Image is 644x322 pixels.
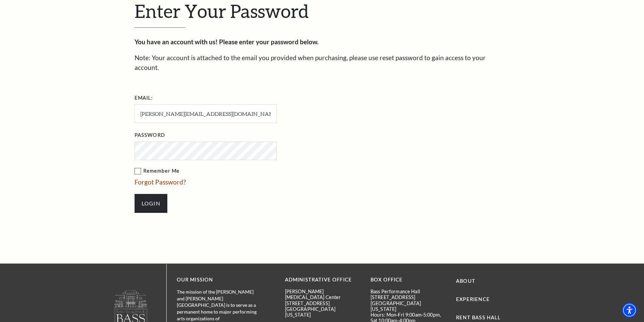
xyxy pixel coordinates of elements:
p: [GEOGRAPHIC_DATA][US_STATE] [371,300,446,312]
strong: Please enter your password below. [219,38,318,46]
p: OUR MISSION [177,276,261,284]
p: [GEOGRAPHIC_DATA][US_STATE] [285,306,360,318]
div: Accessibility Menu [622,303,637,318]
label: Remember Me [135,167,344,175]
a: Experience [456,296,490,302]
label: Password [135,131,165,140]
input: Submit button [135,194,167,213]
a: About [456,278,475,284]
p: [PERSON_NAME][MEDICAL_DATA] Center [285,289,360,300]
p: Note: Your account is attached to the email you provided when purchasing, please use reset passwo... [135,53,510,72]
a: Forgot Password? [135,178,186,186]
p: BOX OFFICE [371,276,446,284]
label: Email: [135,94,153,102]
p: Administrative Office [285,276,360,284]
strong: You have an account with us! [135,38,218,46]
input: Required [135,104,277,123]
p: [STREET_ADDRESS] [371,294,446,300]
a: Rent Bass Hall [456,315,501,320]
p: [STREET_ADDRESS] [285,300,360,306]
p: Bass Performance Hall [371,289,446,294]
